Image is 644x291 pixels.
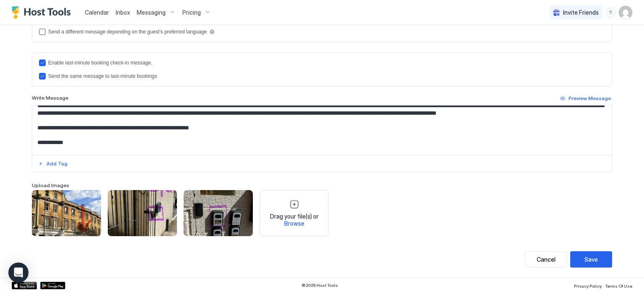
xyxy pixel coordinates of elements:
a: Terms Of Use [605,281,632,290]
div: lastMinuteMessageEnabled [39,59,605,66]
div: Send a different message depending on the guest's preferred language [48,29,207,35]
span: Drag your file(s) or [263,213,325,227]
span: Pricing [182,9,201,16]
button: Preview Message [559,93,612,103]
span: Invite Friends [563,9,599,16]
span: Browse [284,220,304,227]
a: Privacy Policy [574,281,602,290]
div: Preview Message [569,95,611,102]
span: Privacy Policy [574,283,602,288]
div: Open Intercom Messenger [8,263,29,283]
div: Add Tag [47,160,68,167]
div: Save [584,255,598,264]
div: Send the same message to last-minute bookings [48,73,157,79]
button: Cancel [525,251,567,268]
div: View image [184,190,253,236]
div: Cancel [537,255,556,264]
a: App Store [12,282,37,289]
div: languagesEnabled [39,28,605,35]
div: menu [605,8,615,18]
a: Calendar [85,8,109,17]
span: Messaging [137,9,166,16]
span: Upload Images [32,182,69,188]
div: lastMinuteMessageIsTheSame [39,73,605,80]
span: Inbox [116,9,130,16]
button: Save [570,251,612,268]
div: View image [32,190,101,236]
div: Enable last-minute booking check-in message. [48,60,152,66]
a: Google Play Store [40,282,65,289]
div: User profile [619,6,632,19]
span: Calendar [85,9,109,16]
a: Host Tools Logo [12,6,75,19]
textarea: Input Field [32,106,612,155]
a: Inbox [116,8,130,17]
span: Write Message [32,95,68,101]
button: Add Tag [37,159,69,169]
div: View image [108,190,177,236]
span: Terms Of Use [605,283,632,288]
span: © 2025 Host Tools [301,283,338,288]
